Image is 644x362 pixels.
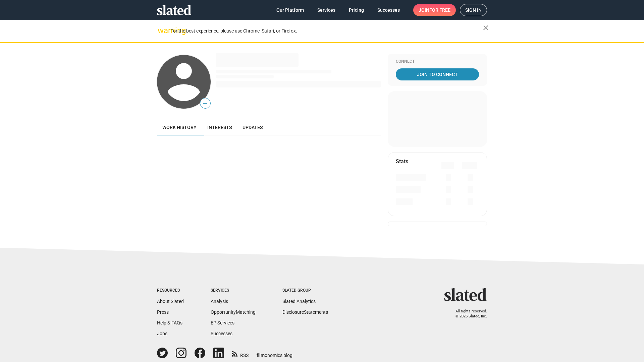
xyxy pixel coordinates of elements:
p: All rights reserved. © 2025 Slated, Inc. [448,309,487,319]
span: Pricing [349,4,364,16]
div: Connect [396,59,479,64]
div: Resources [157,288,184,293]
span: Interests [207,125,232,130]
a: OpportunityMatching [211,309,256,315]
span: Services [317,4,335,16]
mat-icon: warning [158,26,166,35]
a: Analysis [211,299,228,304]
span: Our Platform [276,4,304,16]
a: Help & FAQs [157,320,182,325]
a: Pricing [343,4,369,16]
span: film [257,353,265,358]
span: — [200,99,210,108]
div: Services [211,288,256,293]
mat-card-title: Stats [396,158,408,165]
mat-icon: close [482,24,490,32]
a: Slated Analytics [282,299,316,304]
a: Work history [157,119,202,135]
a: Join To Connect [396,68,479,80]
a: Successes [211,331,232,336]
span: Successes [377,4,400,16]
a: Jobs [157,331,167,336]
a: filmonomics blog [257,347,292,359]
span: Work history [162,125,197,130]
a: Interests [202,119,237,135]
a: Our Platform [271,4,309,16]
span: Join [419,4,450,16]
a: Joinfor free [413,4,456,16]
a: About Slated [157,299,184,304]
span: for free [429,4,450,16]
div: Slated Group [282,288,328,293]
a: Press [157,309,169,315]
a: DisclosureStatements [282,309,328,315]
a: Successes [372,4,405,16]
a: Sign in [460,4,487,16]
a: EP Services [211,320,234,325]
a: RSS [232,348,249,359]
span: Join To Connect [397,68,478,80]
span: Sign in [465,4,482,16]
a: Services [312,4,341,16]
span: Updates [243,125,263,130]
div: For the best experience, please use Chrome, Safari, or Firefox. [170,26,483,36]
a: Updates [237,119,268,135]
